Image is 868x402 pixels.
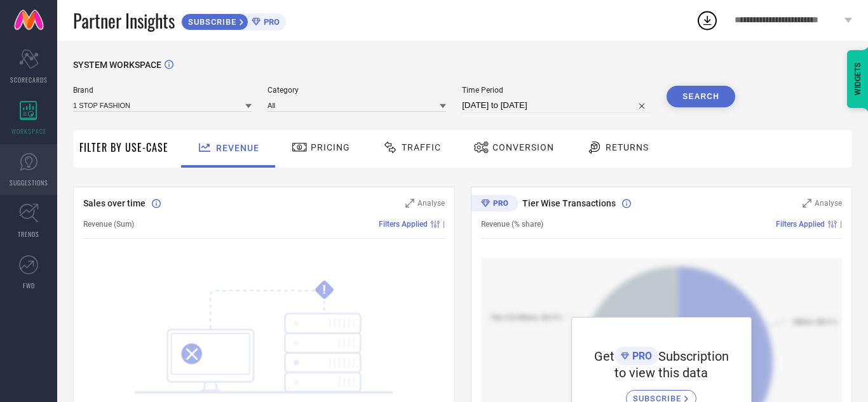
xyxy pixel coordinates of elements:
[311,142,350,152] span: Pricing
[83,198,146,208] span: Sales over time
[11,126,46,136] span: WORKSPACE
[776,220,825,229] span: Filters Applied
[815,199,842,208] span: Analyse
[73,8,175,34] span: Partner Insights
[462,86,651,95] span: Time Period
[840,220,842,229] span: |
[658,349,729,364] span: Subscription
[79,140,168,155] span: Filter By Use-Case
[667,86,735,107] button: Search
[261,17,280,27] span: PRO
[594,349,614,364] span: Get
[18,229,39,239] span: TRENDS
[10,178,48,187] span: SUGGESTIONS
[83,220,134,229] span: Revenue (Sum)
[181,10,286,30] a: SUBSCRIBEPRO
[73,60,161,70] span: SYSTEM WORKSPACE
[73,86,252,95] span: Brand
[23,281,35,290] span: FWD
[606,142,649,152] span: Returns
[417,199,445,208] span: Analyse
[471,195,518,214] div: Premium
[379,220,428,229] span: Filters Applied
[405,199,414,208] svg: Zoom
[268,86,446,95] span: Category
[402,142,441,152] span: Traffic
[323,283,326,297] tspan: !
[10,75,48,84] span: SCORECARDS
[443,220,445,229] span: |
[216,143,259,153] span: Revenue
[182,17,240,27] span: SUBSCRIBE
[696,9,719,32] div: Open download list
[803,199,811,208] svg: Zoom
[629,350,652,362] span: PRO
[492,142,554,152] span: Conversion
[522,198,616,208] span: Tier Wise Transactions
[481,220,543,229] span: Revenue (% share)
[614,365,708,380] span: to view this data
[462,98,651,113] input: Select time period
